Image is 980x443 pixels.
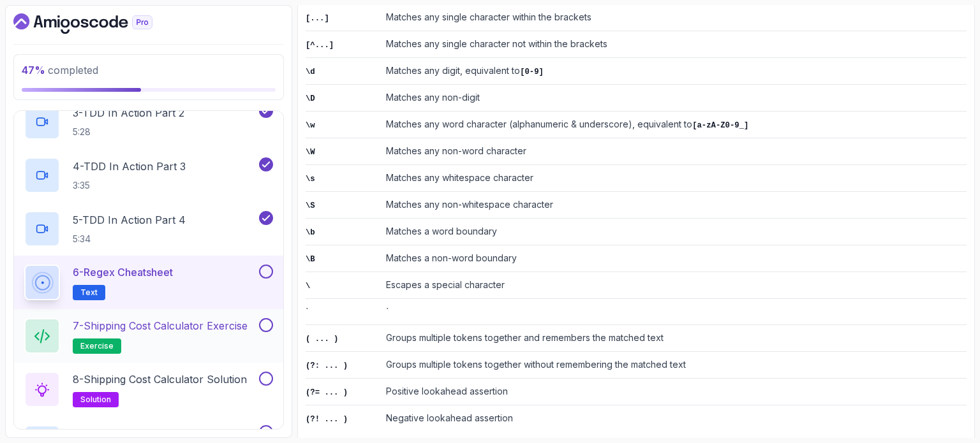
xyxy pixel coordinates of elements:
[80,395,111,405] span: solution
[13,13,182,34] a: Dashboard
[381,31,967,58] td: Matches any single character not within the brackets
[306,201,315,210] code: \S
[24,211,273,247] button: 5-TDD In Action Part 45:34
[24,372,273,407] button: 8-Shipping Cost Calculator Solutionsolution
[24,104,273,140] button: 3-TDD In Action Part 25:28
[306,175,315,184] code: \s
[381,299,967,325] td: `
[306,41,334,50] code: [^...]
[381,112,967,138] td: Matches any word character (alphanumeric & underscore), equivalent to
[381,4,967,31] td: Matches any single character within the brackets
[306,228,315,237] code: \b
[381,272,967,299] td: Escapes a special character
[381,192,967,219] td: Matches any non-whitespace character
[306,255,315,264] code: \B
[22,64,45,76] span: 47 %
[73,233,186,245] p: 5:34
[306,14,329,23] code: [...]
[520,68,544,76] code: [0-9]
[306,299,381,325] td: `
[73,265,173,280] p: 6 - Regex Cheatsheet
[24,318,273,354] button: 7-Shipping Cost Calculator Exerciseexercise
[381,165,967,192] td: Matches any whitespace character
[73,179,186,192] p: 3:35
[306,361,348,370] code: (?: ... )
[381,405,967,432] td: Negative lookahead assertion
[381,219,967,245] td: Matches a word boundary
[73,126,184,138] p: 5:28
[73,426,112,442] p: 9 - Outro
[306,121,315,130] code: \w
[73,372,247,387] p: 8 - Shipping Cost Calculator Solution
[22,64,98,76] span: completed
[381,85,967,112] td: Matches any non-digit
[80,341,114,351] span: exercise
[306,148,315,157] code: \W
[80,287,98,298] span: Text
[692,121,748,130] code: [a-zA-Z0-9_]
[73,105,184,120] p: 3 - TDD In Action Part 2
[306,388,348,397] code: (?= ... )
[381,352,967,379] td: Groups multiple tokens together without remembering the matched text
[306,282,310,291] code: \
[381,379,967,405] td: Positive lookahead assertion
[306,335,338,344] code: ( ... )
[73,159,186,174] p: 4 - TDD In Action Part 3
[381,138,967,165] td: Matches any non-word character
[381,58,967,85] td: Matches any digit, equivalent to
[381,245,967,272] td: Matches a non-word boundary
[73,212,186,228] p: 5 - TDD In Action Part 4
[306,415,348,424] code: (?! ... )
[381,325,967,352] td: Groups multiple tokens together and remembers the matched text
[306,94,315,103] code: \D
[24,265,273,300] button: 6-Regex CheatsheetText
[24,157,273,193] button: 4-TDD In Action Part 33:35
[73,318,248,333] p: 7 - Shipping Cost Calculator Exercise
[306,68,315,76] code: \d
